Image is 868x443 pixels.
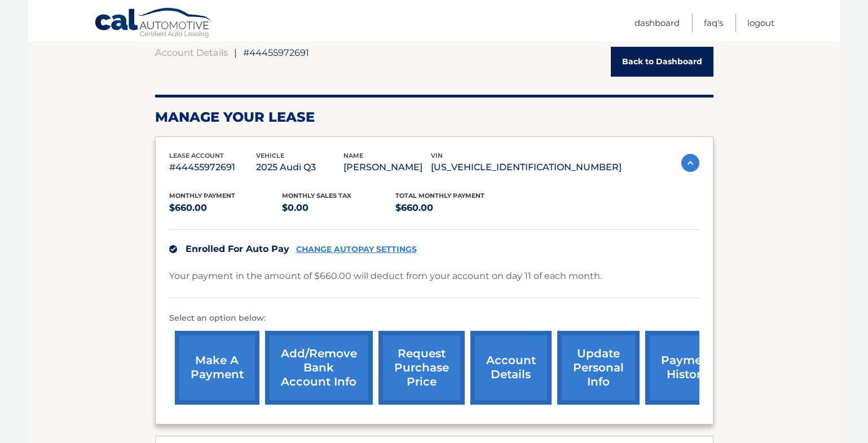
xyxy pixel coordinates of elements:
a: Logout [747,14,774,32]
a: account details [470,331,552,405]
p: $660.00 [395,200,509,216]
a: CHANGE AUTOPAY SETTINGS [296,245,417,254]
span: | [234,47,237,58]
p: Your payment in the amount of $660.00 will deduct from your account on day 11 of each month. [169,268,602,284]
a: Dashboard [635,14,680,32]
a: FAQ's [704,14,723,32]
span: Monthly Payment [169,192,235,200]
p: $0.00 [282,200,395,216]
p: [PERSON_NAME] [343,160,431,175]
p: Select an option below: [169,312,699,325]
a: Back to Dashboard [611,47,713,77]
span: vin [431,152,443,160]
a: make a payment [175,331,259,405]
a: payment history [645,331,730,405]
img: check.svg [169,245,177,253]
span: #44455972691 [243,47,309,58]
span: Total Monthly Payment [395,192,484,200]
span: Monthly sales Tax [282,192,351,200]
a: request purchase price [378,331,465,405]
p: [US_VEHICLE_IDENTIFICATION_NUMBER] [431,160,622,175]
img: accordion-active.svg [681,154,699,172]
span: lease account [169,152,224,160]
h2: Manage Your Lease [155,109,713,126]
a: Cal Automotive [94,7,213,40]
p: 2025 Audi Q3 [256,160,343,175]
a: Account Details [155,47,228,58]
a: Add/Remove bank account info [265,331,373,405]
p: $660.00 [169,200,283,216]
a: update personal info [557,331,640,405]
span: name [343,152,363,160]
span: vehicle [256,152,284,160]
p: #44455972691 [169,160,257,175]
span: Enrolled For Auto Pay [186,243,289,254]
